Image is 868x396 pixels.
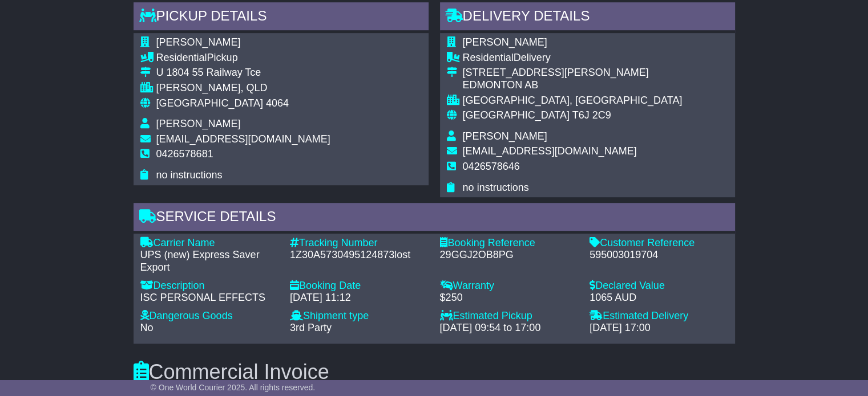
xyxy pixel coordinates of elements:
[156,36,241,48] span: [PERSON_NAME]
[140,280,279,292] div: Description
[156,82,330,95] div: [PERSON_NAME], QLD
[156,133,330,145] span: [EMAIL_ADDRESS][DOMAIN_NAME]
[156,52,207,63] span: Residential
[463,79,683,92] div: EDMONTON AB
[463,109,570,121] span: [GEOGRAPHIC_DATA]
[140,292,279,304] div: ISC PERSONAL EFFECTS
[440,310,579,322] div: Estimated Pickup
[266,97,289,109] span: 4064
[590,280,728,292] div: Declared Value
[463,36,547,48] span: [PERSON_NAME]
[463,95,683,107] div: [GEOGRAPHIC_DATA], [GEOGRAPHIC_DATA]
[463,182,529,193] span: no instructions
[440,237,579,250] div: Booking Reference
[590,237,728,250] div: Customer Reference
[463,130,547,142] span: [PERSON_NAME]
[156,118,241,129] span: [PERSON_NAME]
[134,203,735,234] div: Service Details
[590,310,728,322] div: Estimated Delivery
[151,383,316,392] span: © One World Courier 2025. All rights reserved.
[290,237,429,250] div: Tracking Number
[440,2,735,33] div: Delivery Details
[440,249,579,262] div: 29GGJ2OB8PG
[140,310,279,322] div: Dangerous Goods
[290,310,429,322] div: Shipment type
[156,97,263,109] span: [GEOGRAPHIC_DATA]
[156,148,213,160] span: 0426578681
[290,292,429,304] div: [DATE] 11:12
[440,292,579,304] div: $250
[140,237,279,250] div: Carrier Name
[463,67,683,79] div: [STREET_ADDRESS][PERSON_NAME]
[463,52,683,64] div: Delivery
[590,292,728,304] div: 1065 AUD
[590,322,728,334] div: [DATE] 17:00
[156,67,330,79] div: U 1804 55 Railway Tce
[440,280,579,292] div: Warranty
[134,2,429,33] div: Pickup Details
[290,249,429,262] div: 1Z30A5730495124873lost
[463,52,514,63] span: Residential
[134,361,735,383] h3: Commercial Invoice
[463,145,637,157] span: [EMAIL_ADDRESS][DOMAIN_NAME]
[572,109,611,121] span: T6J 2C9
[140,322,154,333] span: No
[440,322,579,334] div: [DATE] 09:54 to 17:00
[290,322,332,333] span: 3rd Party
[156,169,223,181] span: no instructions
[590,249,728,262] div: 595003019704
[290,280,429,292] div: Booking Date
[140,249,279,273] div: UPS (new) Express Saver Export
[156,52,330,64] div: Pickup
[463,161,520,172] span: 0426578646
